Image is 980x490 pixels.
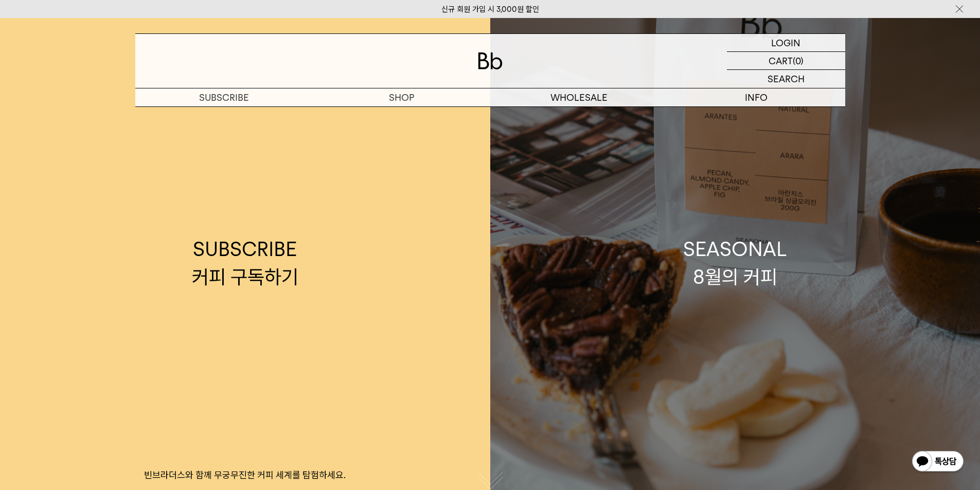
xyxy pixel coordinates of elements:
img: 로고 [478,52,503,69]
a: LOGIN [727,34,845,52]
a: CART (0) [727,52,845,70]
a: SUBSCRIBE [135,88,313,106]
p: SEARCH [768,70,805,88]
p: INFO [668,88,845,106]
div: SUBSCRIBE 커피 구독하기 [192,235,298,290]
a: SHOP [313,88,490,106]
p: WHOLESALE [490,88,668,106]
p: (0) [793,52,804,69]
p: LOGIN [771,34,800,51]
div: SEASONAL 8월의 커피 [683,235,787,290]
a: 신규 회원 가입 시 3,000원 할인 [441,5,539,14]
p: CART [769,52,793,69]
img: 카카오톡 채널 1:1 채팅 버튼 [911,450,965,475]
